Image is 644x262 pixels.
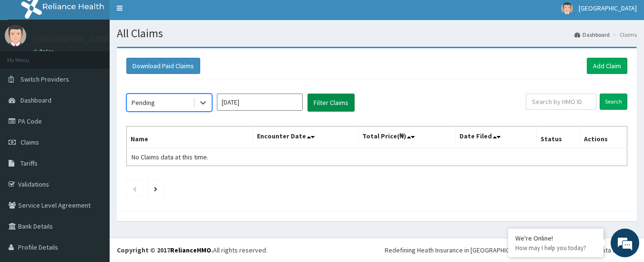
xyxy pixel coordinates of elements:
span: [GEOGRAPHIC_DATA] [579,4,637,12]
th: Date Filed [456,126,536,148]
th: Status [536,126,580,148]
a: Dashboard [574,31,610,39]
span: Tariffs [20,159,38,168]
textarea: Type your message and hit 'Enter' [5,167,182,200]
p: How may I help you today? [515,244,596,252]
a: Next page [154,184,157,193]
a: Online [33,48,56,55]
th: Encounter Date [253,126,358,148]
a: Add Claim [587,58,627,74]
input: Select Month and Year [217,94,303,111]
span: We're online! [55,73,132,170]
li: Claims [611,31,637,39]
div: Redefining Heath Insurance in [GEOGRAPHIC_DATA] using Telemedicine and Data Science! [385,245,637,255]
span: No Claims data at this time. [132,153,208,161]
div: Minimize live chat window [156,5,179,28]
img: d_794563401_company_1708531726252_794563401 [18,48,39,72]
h1: All Claims [117,27,637,40]
strong: Copyright © 2017 . [117,246,213,254]
input: Search by HMO ID [526,94,596,110]
div: Pending [132,98,155,107]
th: Total Price(₦) [358,126,456,148]
input: Search [600,94,627,110]
span: Switch Providers [20,75,69,84]
img: User Image [5,25,26,46]
a: Previous page [133,184,137,193]
th: Name [127,126,253,148]
div: We're Online! [515,234,596,242]
span: Claims [20,138,39,147]
button: Download Paid Claims [126,58,200,74]
th: Actions [580,126,627,148]
p: [GEOGRAPHIC_DATA] [33,35,112,43]
footer: All rights reserved. [110,238,644,262]
button: Filter Claims [307,94,355,112]
a: RelianceHMO [170,246,211,254]
img: User Image [561,2,573,14]
div: Chat with us now [50,53,160,66]
span: Dashboard [20,96,51,105]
